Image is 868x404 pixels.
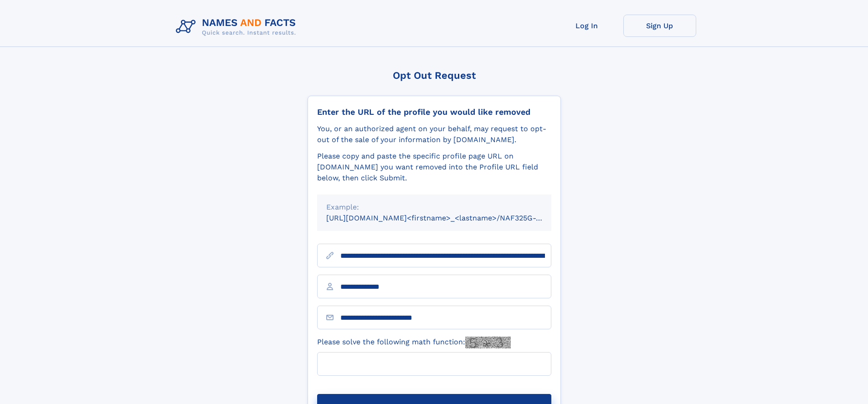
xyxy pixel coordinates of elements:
[550,15,623,37] a: Log In
[172,15,303,39] img: Logo Names and Facts
[317,107,551,117] div: Enter the URL of the profile you would like removed
[317,337,511,348] label: Please solve the following math function:
[326,214,569,222] small: [URL][DOMAIN_NAME]<firstname>_<lastname>/NAF325G-xxxxxxxx
[326,202,542,213] div: Example:
[623,15,696,37] a: Sign Up
[308,70,561,81] div: Opt Out Request
[317,123,551,145] div: You, or an authorized agent on your behalf, may request to opt-out of the sale of your informatio...
[317,151,551,184] div: Please copy and paste the specific profile page URL on [DOMAIN_NAME] you want removed into the Pr...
